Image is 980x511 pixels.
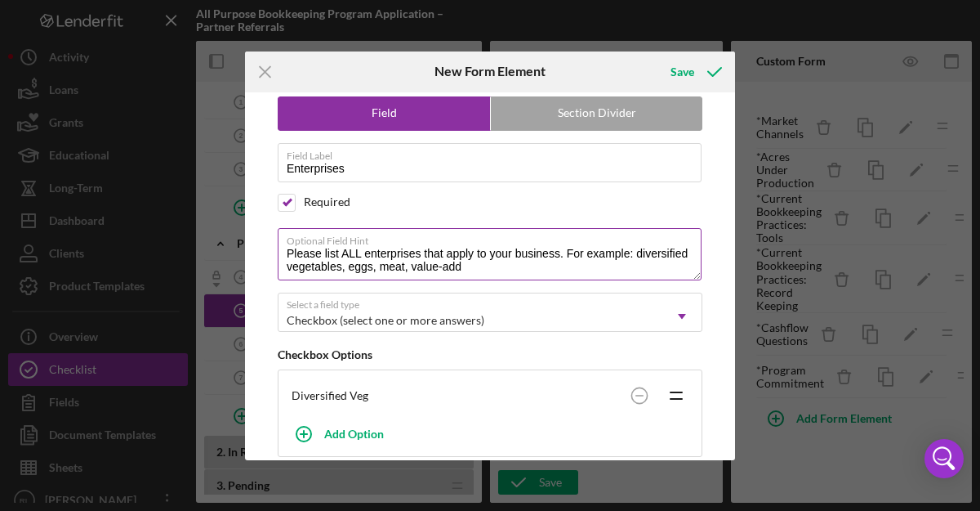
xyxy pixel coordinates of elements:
[278,228,702,280] textarea: Please list ALL enterprises that apply to your business. For example: diversified vegetables, egg...
[13,13,167,123] div: The following questions will help our team to get a better understanding of your current practice...
[287,314,484,327] div: Checkbox (select one or more answers)
[924,439,964,478] div: Open Intercom Messenger
[491,97,702,130] label: Section Divider
[278,347,372,361] b: Checkbox Options
[434,64,546,78] h6: New Form Element
[292,389,623,402] div: Diversified Veg
[670,56,694,88] div: Save
[278,97,490,130] label: Field
[654,56,735,88] button: Save
[287,144,702,162] label: Field Label
[304,195,350,208] div: Required
[324,418,384,449] div: Add Option
[287,229,702,247] label: Optional Field Hint
[283,417,697,450] button: Add Option
[13,13,167,123] body: Rich Text Area. Press ALT-0 for help.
